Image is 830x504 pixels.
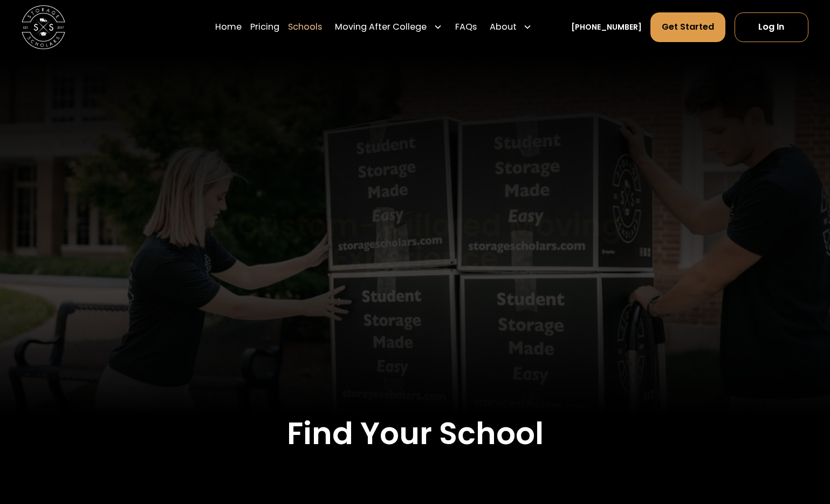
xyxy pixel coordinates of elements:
a: Home [215,12,242,42]
h2: Find Your School [23,416,806,452]
div: About [490,21,517,33]
a: Get Started [650,12,725,42]
a: FAQs [455,12,477,42]
div: Moving After College [331,12,446,42]
a: Log In [735,12,808,42]
div: About [485,12,536,42]
a: Pricing [250,12,279,42]
div: Moving After College [335,21,427,33]
a: Schools [288,12,322,42]
h1: A Custom-Tailored Moving Experience [154,209,676,275]
a: [PHONE_NUMBER] [571,22,642,33]
img: Storage Scholars main logo [22,5,65,49]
